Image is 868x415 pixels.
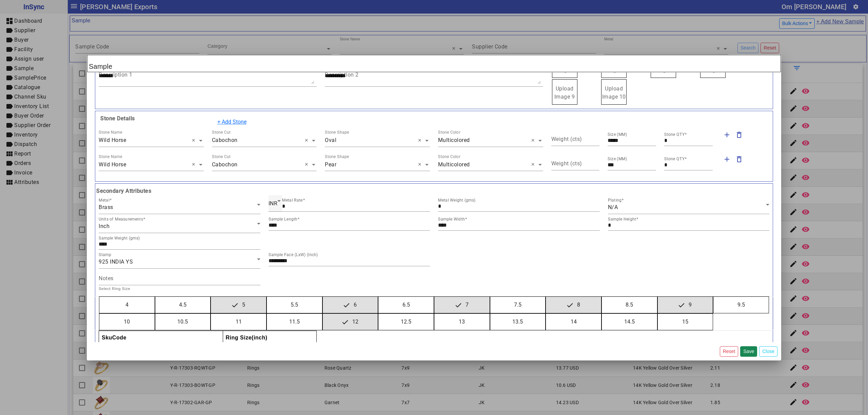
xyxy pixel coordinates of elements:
button: 12 [323,314,378,330]
mat-label: Sample Face (LxW) (Inch) [269,252,318,257]
button: 9.5 [713,297,769,313]
button: + Add Stone [213,116,251,128]
button: 13 [434,314,490,330]
mat-label: Sample Length [269,217,297,222]
span: Clear all [531,137,537,145]
div: Stone Cut [212,129,231,136]
button: 7 [434,297,490,313]
button: Reset [720,346,738,357]
mat-label: Sample Width [438,217,465,222]
div: Stone Name [99,129,122,136]
mat-label: Stamp [99,252,111,257]
span: 13 [455,314,469,330]
span: Clear all [305,137,311,145]
span: 14 [567,314,581,330]
span: Clear all [192,137,198,145]
span: Clear all [305,161,311,169]
span: 11.5 [285,314,304,330]
span: 15 [678,314,692,330]
mat-icon: add [723,131,731,139]
button: 15 [658,314,713,330]
span: 14.5 [620,314,639,330]
mat-label: Notes [99,275,114,282]
b: Stone Details [99,115,135,122]
mat-label: Sample Height [608,217,636,222]
span: 4.5 [175,297,191,313]
button: 14 [546,314,601,330]
mat-label: Metal [99,198,110,203]
span: INR [269,200,278,207]
button: 9 [658,297,713,313]
span: 5.5 [287,297,302,313]
button: 8.5 [602,297,657,313]
div: Stone Shape [325,153,349,160]
span: Brass [99,204,113,210]
span: 9 [674,297,696,313]
button: 4 [99,297,155,313]
button: 8 [546,297,601,313]
span: 13.5 [508,314,527,330]
button: 5 [211,297,266,313]
button: 10 [99,314,155,330]
mat-icon: add [723,155,731,163]
span: 9.5 [733,297,749,313]
span: 10.5 [173,314,192,330]
span: 12 [338,314,362,330]
button: 5.5 [267,297,322,313]
button: 4.5 [155,297,211,313]
span: 7 [451,297,473,313]
span: 6 [339,297,361,313]
b: Secondary Attributes [95,187,773,195]
button: 14.5 [602,314,657,330]
button: 6 [323,297,378,313]
h2: Sample [87,55,781,72]
span: 8.5 [622,297,637,313]
mat-label: Metal Rate [282,198,303,203]
mat-label: Stone QTY [664,132,685,137]
mat-label: Plating [608,198,622,203]
mat-label: Sample Weight (gms) [99,236,140,241]
span: 7.5 [510,297,526,313]
button: 11 [211,314,266,330]
mat-label: Size (MM) [608,132,627,137]
span: Inch [99,223,110,229]
span: 925 INDIA YS [99,258,133,265]
span: N/A [608,204,618,210]
span: 6.5 [398,297,414,313]
button: 13.5 [490,314,546,330]
span: 4 [121,297,133,313]
mat-label: Stone QTY [664,157,685,161]
mat-label: Description 2 [325,71,359,78]
div: Stone Color [438,153,460,160]
span: 5 [228,297,249,313]
div: Stone Color [438,129,460,136]
span: Clear all [418,137,424,145]
span: Clear all [418,161,424,169]
button: 10.5 [155,314,211,330]
span: 12.5 [397,314,415,330]
h5: Select Ring Size [95,285,773,292]
button: 7.5 [490,297,546,313]
button: 12.5 [378,314,434,330]
span: Upload Image 9 [554,85,575,100]
span: 10 [120,314,134,330]
mat-label: Metal Weight (gms) [438,198,476,203]
div: Stone Shape [325,129,349,136]
span: 11 [232,314,246,330]
div: Stone Cut [212,153,231,160]
mat-label: Units of Measurements [99,217,143,222]
th: Ring Size(inch) [223,331,317,345]
button: 6.5 [378,297,434,313]
mat-label: Weight (cts) [551,160,582,166]
span: 8 [563,297,584,313]
button: 11.5 [267,314,322,330]
th: SkuCode [99,331,223,345]
span: Upload Image 10 [602,85,626,100]
div: Stone Name [99,153,122,160]
mat-icon: delete_outline [735,131,743,139]
mat-label: Size (MM) [608,157,627,161]
span: Clear all [192,161,198,169]
button: Save [740,346,757,357]
mat-label: Description 1 [99,71,133,78]
button: Close [759,346,777,357]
